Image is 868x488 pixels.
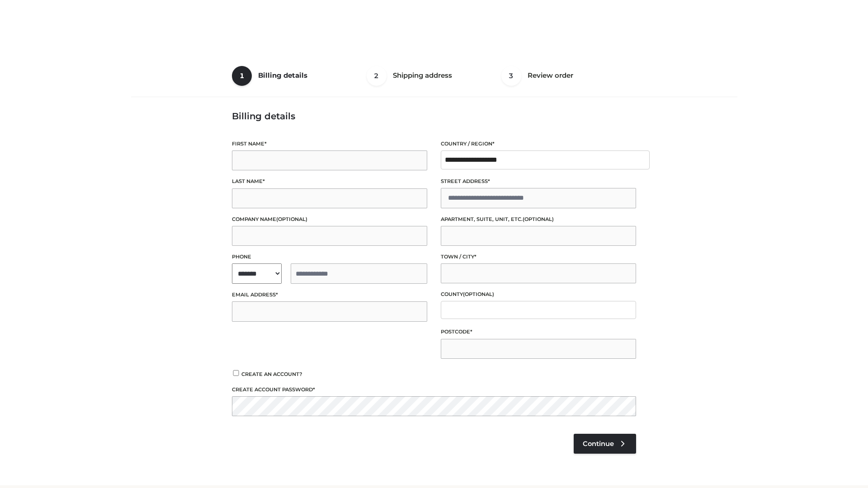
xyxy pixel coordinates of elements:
label: Last name [232,177,427,186]
span: 1 [232,66,252,86]
span: Continue [583,440,614,448]
label: County [441,290,636,299]
span: Review order [528,71,573,80]
span: Create an account? [241,371,302,377]
label: Country / Region [441,140,636,148]
span: Billing details [258,71,307,80]
span: 2 [367,66,387,86]
label: First name [232,140,427,148]
label: Phone [232,253,427,261]
span: Shipping address [393,71,452,80]
label: Street address [441,177,636,186]
span: (optional) [523,216,554,222]
span: (optional) [463,291,494,297]
input: Create an account? [232,370,240,376]
a: Continue [574,434,636,454]
label: Email address [232,291,427,299]
label: Company name [232,215,427,224]
h3: Billing details [232,111,636,122]
span: (optional) [276,216,307,222]
label: Apartment, suite, unit, etc. [441,215,636,224]
label: Town / City [441,253,636,261]
span: 3 [501,66,521,86]
label: Postcode [441,328,636,336]
label: Create account password [232,385,636,394]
